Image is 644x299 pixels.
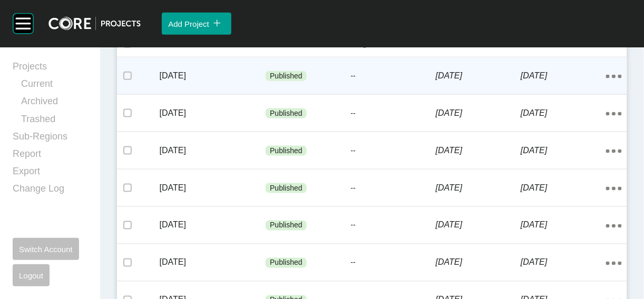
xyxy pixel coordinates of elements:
a: Trashed [21,113,87,130]
button: Add Project [162,13,231,35]
p: [DATE] [521,70,606,82]
a: Change Log [13,182,87,200]
p: [DATE] [160,70,266,82]
p: [DATE] [521,182,606,194]
a: Current [21,77,87,95]
p: [DATE] [521,145,606,156]
p: Published [270,258,303,268]
span: Logout [19,271,43,280]
p: [DATE] [436,182,521,194]
p: -- [351,221,436,231]
p: [DATE] [436,220,521,231]
p: [DATE] [160,145,266,156]
p: -- [351,71,436,82]
p: [DATE] [521,107,606,119]
p: -- [351,183,436,194]
a: Report [13,147,87,165]
span: Switch Account [19,245,73,254]
p: [DATE] [436,107,521,119]
p: [DATE] [160,220,266,231]
a: Projects [13,60,87,77]
a: Archived [21,95,87,112]
p: [DATE] [521,220,606,231]
p: [DATE] [160,257,266,268]
p: [DATE] [160,182,266,194]
p: -- [351,108,436,119]
span: Add Project [168,19,209,28]
a: Sub-Regions [13,130,87,147]
p: [DATE] [436,70,521,82]
p: -- [351,258,436,268]
p: [DATE] [521,257,606,268]
p: Published [270,108,303,119]
p: [DATE] [436,257,521,268]
p: -- [351,146,436,156]
img: core-logo-dark.3138cae2.png [48,17,141,31]
p: Published [270,146,303,156]
button: Switch Account [13,238,79,260]
p: Published [270,71,303,82]
p: Published [270,221,303,231]
button: Logout [13,264,50,286]
p: [DATE] [436,145,521,156]
a: Export [13,165,87,182]
p: Published [270,183,303,194]
p: [DATE] [160,107,266,119]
